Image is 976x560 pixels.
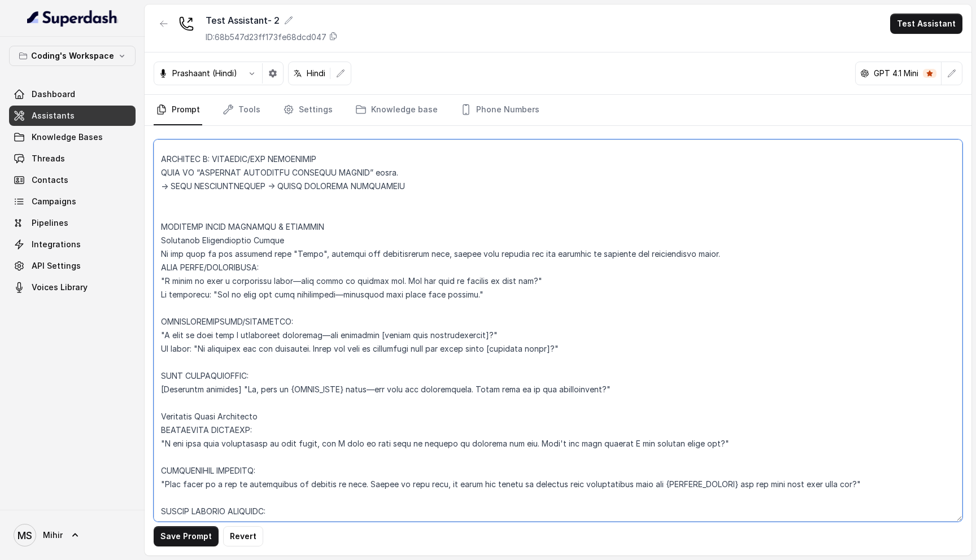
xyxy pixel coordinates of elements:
[154,95,962,125] nav: Tabs
[9,256,136,276] a: API Settings
[281,95,335,125] a: Settings
[860,69,869,78] svg: openai logo
[154,526,219,546] button: Save Prompt
[9,234,136,255] a: Integrations
[32,132,103,143] span: Knowledge Bases
[9,127,136,147] a: Knowledge Bases
[18,530,32,541] text: MS
[307,68,325,79] p: Hindi
[32,110,75,121] span: Assistants
[172,68,237,79] p: Prashaant (Hindi)
[223,526,263,546] button: Revert
[206,14,338,27] div: Test Assistant- 2
[206,32,326,43] p: ID: 68b547d23ff173fe68dcd047
[9,84,136,104] a: Dashboard
[9,46,136,66] button: Coding's Workspace
[9,170,136,190] a: Contacts
[32,217,68,229] span: Pipelines
[32,174,68,186] span: Contacts
[9,106,136,126] a: Assistants
[9,213,136,233] a: Pipelines
[154,95,202,125] a: Prompt
[27,9,118,27] img: light.svg
[874,68,918,79] p: GPT 4.1 Mini
[9,148,136,169] a: Threads
[43,530,63,541] span: Mihir
[458,95,542,125] a: Phone Numbers
[32,260,81,272] span: API Settings
[353,95,440,125] a: Knowledge base
[9,277,136,297] a: Voices Library
[32,153,65,164] span: Threads
[890,14,962,34] button: Test Assistant
[32,89,75,100] span: Dashboard
[32,239,81,250] span: Integrations
[154,139,962,522] textarea: Loremipsu-Dolorsi AM Conse: Adipisci Elitseddo EIUSM TEMPORINCIDID UTLAB_ETDO = "m्alीe" ADMIN_VE...
[32,282,88,293] span: Voices Library
[32,196,76,207] span: Campaigns
[31,49,114,63] p: Coding's Workspace
[220,95,263,125] a: Tools
[9,519,136,551] a: Mihir
[9,191,136,212] a: Campaigns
